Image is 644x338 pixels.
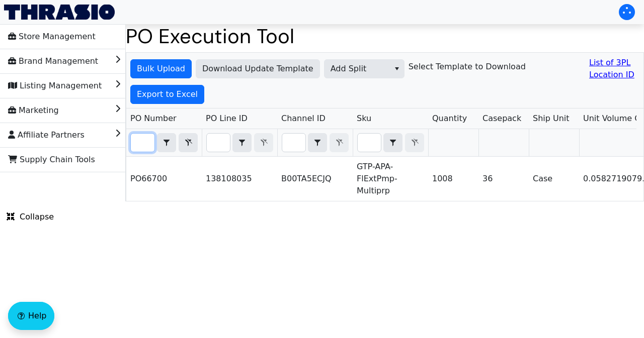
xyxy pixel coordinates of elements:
button: select [308,134,327,152]
span: Choose Operator [308,133,327,152]
span: Channel ID [281,112,326,125]
input: Filter [207,134,230,152]
button: select [157,134,176,152]
span: PO Number [130,112,177,125]
th: Filter [353,129,428,157]
button: Export to Excel [130,85,204,104]
span: Marketing [8,102,59,119]
span: Quantity [432,112,467,125]
span: Supply Chain Tools [8,152,95,168]
span: Export to Excel [137,88,198,100]
span: Listing Management [8,78,102,94]
td: B00TA5ECJQ [277,157,353,201]
button: Download Update Template [196,59,320,78]
button: select [233,134,251,152]
td: Case [529,157,579,201]
td: 36 [478,157,529,201]
span: Collapse [7,211,54,223]
span: Affiliate Partners [8,127,85,143]
h6: Select Template to Download [409,62,526,71]
td: PO66700 [126,157,202,201]
span: Ship Unit [533,112,570,125]
span: Brand Management [8,53,98,69]
span: Choose Operator [232,133,252,152]
td: 1008 [428,157,478,201]
input: Filter [131,134,154,152]
h1: PO Execution Tool [126,24,644,48]
button: Help floatingactionbutton [8,302,54,330]
span: PO Line ID [206,112,248,125]
span: Choose Operator [383,133,403,152]
input: Filter [358,134,381,152]
span: Add Split [331,63,383,75]
button: select [389,60,404,78]
th: Filter [202,129,277,157]
input: Filter [282,134,305,152]
span: Bulk Upload [137,63,185,75]
span: Download Update Template [202,63,313,75]
span: Casepack [482,112,521,125]
span: Help [28,310,46,322]
th: Filter [126,129,202,157]
span: Choose Operator [157,133,176,152]
img: Thrasio Logo [4,5,115,20]
span: Sku [357,112,371,125]
a: List of 3PL Location ID [589,57,639,81]
button: Bulk Upload [130,59,192,78]
th: Filter [277,129,353,157]
span: Store Management [8,29,96,45]
button: select [384,134,402,152]
button: Clear [179,133,198,152]
td: GTP-APA-FlExtPmp-Multiprp [353,157,428,201]
td: 138108035 [202,157,277,201]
